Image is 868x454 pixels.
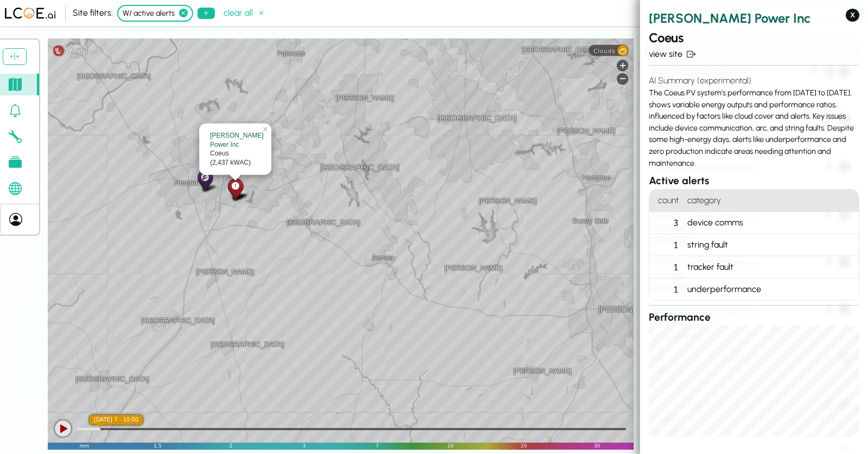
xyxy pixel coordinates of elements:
[649,310,859,326] h3: Performance
[617,60,628,71] div: Zoom in
[683,256,859,278] div: tracker fault
[593,47,615,54] span: Clouds
[649,48,859,61] a: view site
[219,5,270,21] button: clear all
[683,190,859,212] h4: category
[649,28,859,48] h2: Coeus
[117,5,193,21] div: W/ active alerts
[649,234,683,256] div: 1
[649,278,683,300] div: 1
[226,177,245,201] div: Coeus
[73,7,113,20] div: Site filters:
[683,278,859,300] div: underperformance
[210,158,260,167] div: (2,437 kWAC)
[649,256,683,278] div: 1
[4,7,56,20] img: LCOE.ai
[683,234,859,256] div: string fault
[649,173,859,189] h3: Active alerts
[649,74,859,87] h4: AI Summary (experimental)
[90,415,143,425] div: local time
[846,9,859,22] button: X
[683,212,859,234] div: device comms
[649,70,859,173] div: The Coeus PV system's performance from [DATE] to [DATE], shows variable energy outputs and perfor...
[210,149,260,158] div: Coeus
[261,124,271,131] a: ×
[617,73,628,85] div: Zoom out
[210,131,260,150] div: [PERSON_NAME] Power Inc
[195,168,214,192] div: Asteria
[649,9,859,28] h2: [PERSON_NAME] Power Inc
[649,190,683,212] h4: count
[90,415,143,425] div: [DATE] 7 - 10:00
[649,212,683,234] div: 3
